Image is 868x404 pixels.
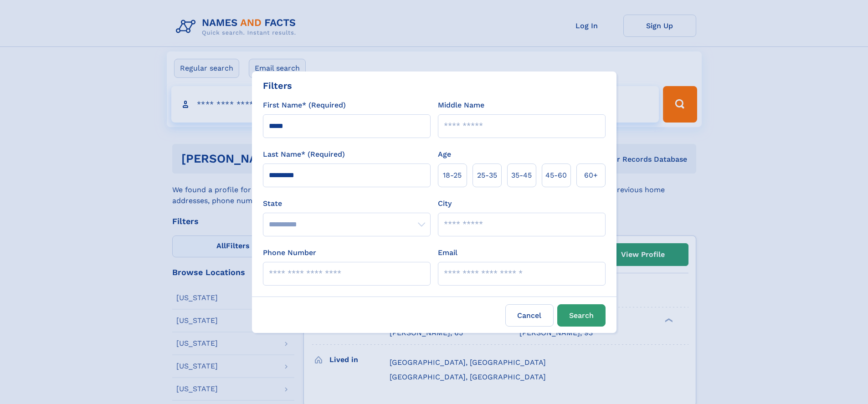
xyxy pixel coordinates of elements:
[263,100,346,111] label: First Name* (Required)
[438,198,452,209] label: City
[505,304,554,327] label: Cancel
[584,170,598,181] span: 60+
[443,170,462,181] span: 18‑25
[511,170,532,181] span: 35‑45
[438,247,457,258] label: Email
[263,247,316,258] label: Phone Number
[263,198,431,209] label: State
[545,170,567,181] span: 45‑60
[557,304,606,327] button: Search
[438,100,484,111] label: Middle Name
[438,149,451,160] label: Age
[477,170,497,181] span: 25‑35
[263,79,292,92] div: Filters
[263,149,345,160] label: Last Name* (Required)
